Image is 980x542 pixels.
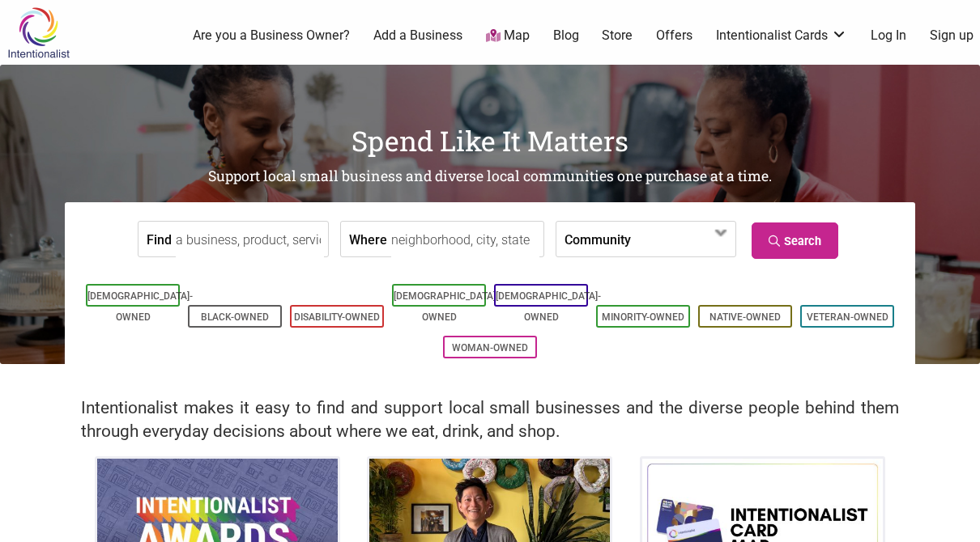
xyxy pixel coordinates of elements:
input: a business, product, service [176,222,324,258]
label: Find [147,222,172,256]
a: Native-Owned [709,311,781,323]
a: [DEMOGRAPHIC_DATA]-Owned [394,290,499,323]
label: Community [565,222,631,256]
a: Woman-Owned [452,342,528,354]
a: Black-Owned [201,311,269,323]
a: [DEMOGRAPHIC_DATA]-Owned [496,290,601,323]
h2: Intentionalist makes it easy to find and support local small businesses and the diverse people be... [81,396,899,443]
a: Disability-Owned [294,311,380,323]
label: Where [349,222,387,256]
a: Store [602,27,633,44]
a: Offers [656,27,692,44]
a: Veteran-Owned [807,311,888,323]
a: Add a Business [373,27,462,44]
a: Log In [871,27,906,44]
a: Are you a Business Owner? [193,27,350,44]
a: Map [486,27,530,45]
a: Minority-Owned [602,311,684,323]
a: [DEMOGRAPHIC_DATA]-Owned [87,290,193,323]
a: Search [752,222,838,259]
input: neighborhood, city, state [391,222,539,258]
a: Sign up [930,27,974,44]
a: Intentionalist Cards [716,27,847,44]
a: Blog [553,27,579,44]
